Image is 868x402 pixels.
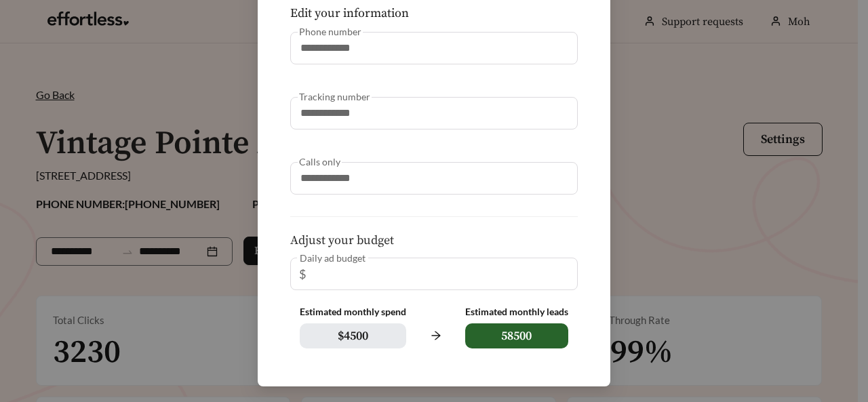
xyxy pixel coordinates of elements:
h5: Edit your information [290,7,578,20]
h5: Adjust your budget [290,234,578,247]
span: $ 4500 [300,323,406,348]
span: arrow-right [422,323,448,348]
span: 58500 [465,323,568,348]
div: Estimated monthly spend [300,306,406,318]
div: Estimated monthly leads [465,306,568,318]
